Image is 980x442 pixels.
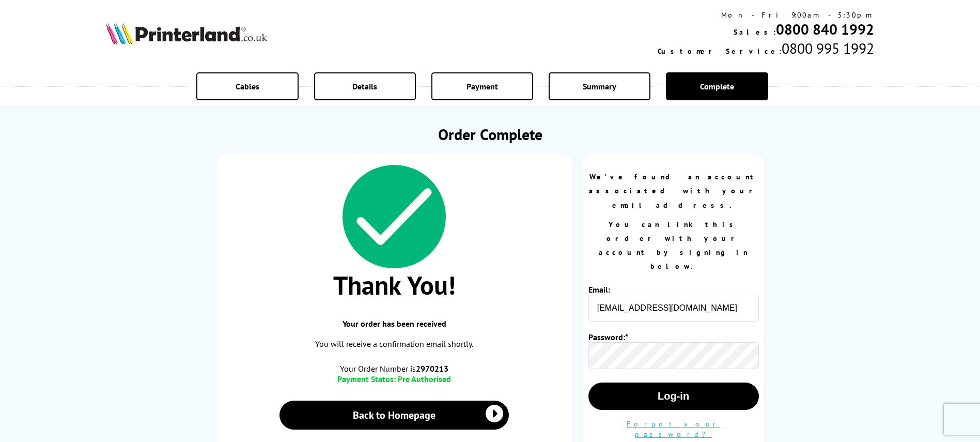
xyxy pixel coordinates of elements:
[279,401,509,430] a: Back to Homepage
[227,363,562,374] span: Your Order Number is
[700,81,734,92] span: Complete
[227,318,562,329] span: Your order has been received
[583,81,616,92] span: Summary
[227,268,562,302] span: Thank You!
[734,27,776,37] span: Sales:
[782,39,874,58] span: 0800 995 1992
[216,124,764,144] h1: Order Complete
[658,10,874,20] div: Mon - Fri 9:00am - 5:30pm
[466,81,498,92] span: Payment
[776,20,874,39] a: 0800 840 1992
[588,170,759,212] p: We've found an account associated with your email address.
[106,22,267,44] img: Printerland Logo
[416,363,448,374] b: 2970213
[658,47,782,56] span: Customer Service:
[227,337,562,351] p: You will receive a confirmation email shortly.
[236,81,259,92] span: Cables
[627,419,720,439] a: Forgot your password?
[352,81,377,92] span: Details
[588,218,759,274] p: You can link this order with your account by signing in below.
[337,374,396,384] span: Payment Status:
[588,284,631,295] label: Email:
[398,374,451,384] span: Pre Authorised
[588,332,631,342] label: Password:*
[588,383,759,410] button: Log-in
